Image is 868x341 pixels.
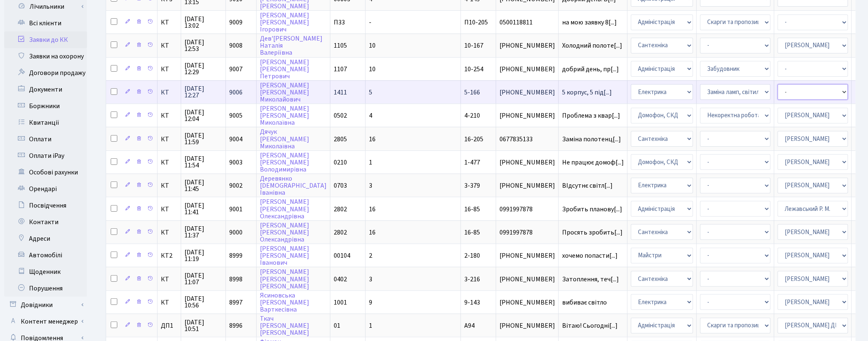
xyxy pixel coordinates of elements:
[184,155,222,169] span: [DATE] 11:54
[369,321,372,330] span: 1
[334,41,347,50] span: 1105
[229,88,242,97] span: 9006
[562,111,620,120] span: Проблема з квар[...]
[369,228,376,237] span: 16
[4,131,87,148] a: Оплати
[4,280,87,297] a: Порушення
[161,136,177,143] span: КТ
[161,159,177,166] span: КТ
[260,244,309,267] a: [PERSON_NAME][PERSON_NAME]Іванович
[161,66,177,73] span: КТ
[229,18,242,27] span: 9009
[229,111,242,120] span: 9005
[499,136,555,143] span: 0677835133
[184,225,222,239] span: [DATE] 11:37
[464,41,483,50] span: 10-167
[464,298,480,307] span: 9-143
[499,159,555,166] span: [PHONE_NUMBER]
[184,39,222,52] span: [DATE] 12:53
[4,15,87,31] a: Всі клієнти
[369,18,371,27] span: -
[562,321,618,330] span: Вітаю! Сьогодні[...]
[464,275,480,284] span: 3-216
[562,18,617,27] span: на мою заявку 8[...]
[184,62,222,75] span: [DATE] 12:29
[260,198,309,221] a: [PERSON_NAME][PERSON_NAME]Олександрівна
[260,268,309,291] a: [PERSON_NAME][PERSON_NAME][PERSON_NAME]
[4,48,87,65] a: Заявки на охорону
[562,299,624,306] span: вибиває світло
[4,247,87,264] a: Автомобілі
[260,314,309,337] a: Ткач[PERSON_NAME][PERSON_NAME]
[334,158,347,167] span: 0210
[369,181,372,190] span: 3
[464,181,480,190] span: 3-379
[4,197,87,214] a: Посвідчення
[184,179,222,192] span: [DATE] 11:45
[161,89,177,96] span: КТ
[4,114,87,131] a: Квитанції
[4,164,87,181] a: Особові рахунки
[562,275,619,284] span: Затоплення, теч[...]
[499,276,555,283] span: [PHONE_NUMBER]
[334,228,347,237] span: 2802
[229,205,242,214] span: 9001
[562,205,622,214] span: Зробить планову[...]
[229,228,242,237] span: 9000
[369,275,372,284] span: 3
[464,18,488,27] span: П10-205
[4,148,87,164] a: Оплати iPay
[229,275,242,284] span: 8998
[562,135,621,144] span: Заміна полотенц[...]
[369,205,376,214] span: 16
[161,182,177,189] span: КТ
[499,229,555,236] span: 0991997878
[184,202,222,215] span: [DATE] 11:41
[4,181,87,197] a: Орендарі
[260,11,309,34] a: [PERSON_NAME][PERSON_NAME]Ігорович
[369,65,376,74] span: 10
[562,228,623,237] span: Просять зробить[...]
[260,104,309,127] a: [PERSON_NAME][PERSON_NAME]Миколаївна
[499,66,555,73] span: [PHONE_NUMBER]
[260,221,309,244] a: [PERSON_NAME][PERSON_NAME]Олександрівна
[334,65,347,74] span: 1107
[369,135,376,144] span: 16
[464,65,483,74] span: 10-254
[499,252,555,259] span: [PHONE_NUMBER]
[229,65,242,74] span: 9007
[334,18,345,27] span: П33
[334,251,350,260] span: 00104
[184,319,222,332] span: [DATE] 10:51
[562,251,618,260] span: хочемо попасти[...]
[184,249,222,262] span: [DATE] 11:19
[4,65,87,81] a: Договори продажу
[369,41,376,50] span: 10
[260,58,309,81] a: [PERSON_NAME][PERSON_NAME]Петрович
[161,42,177,49] span: КТ
[161,322,177,329] span: ДП1
[464,135,483,144] span: 16-205
[499,112,555,119] span: [PHONE_NUMBER]
[184,16,222,29] span: [DATE] 13:02
[4,98,87,114] a: Боржники
[562,65,619,74] span: добрий день, пр[...]
[499,19,555,26] span: 0500118811
[464,88,480,97] span: 5-166
[334,321,340,330] span: 01
[464,158,480,167] span: 1-477
[369,158,372,167] span: 1
[161,112,177,119] span: КТ
[369,111,372,120] span: 4
[334,298,347,307] span: 1001
[464,321,475,330] span: А94
[161,229,177,236] span: КТ
[499,182,555,189] span: [PHONE_NUMBER]
[260,151,309,174] a: [PERSON_NAME][PERSON_NAME]Володимирівна
[229,41,242,50] span: 9008
[4,297,87,313] a: Довідники
[369,251,372,260] span: 2
[499,42,555,49] span: [PHONE_NUMBER]
[334,111,347,120] span: 0502
[499,206,555,213] span: 0991997878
